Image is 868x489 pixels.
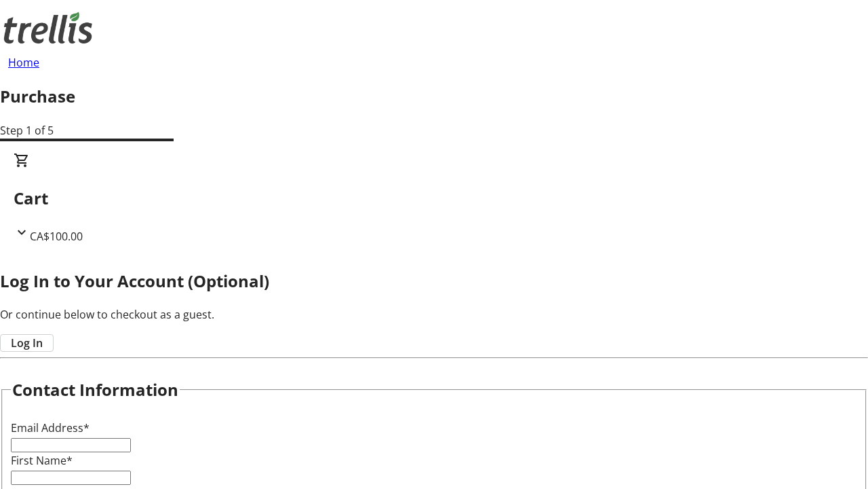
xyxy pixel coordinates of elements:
[30,229,83,244] span: CA$100.00
[11,335,43,351] span: Log In
[14,152,854,244] div: CartCA$100.00
[11,453,73,468] label: First Name*
[12,378,178,402] h2: Contact Information
[11,420,90,435] label: Email Address*
[14,186,854,211] h2: Cart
